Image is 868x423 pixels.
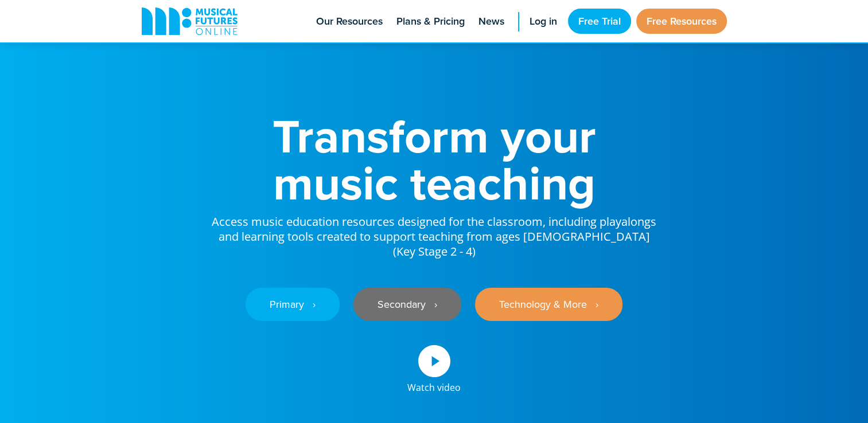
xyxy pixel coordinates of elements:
[246,288,340,321] a: Primary ‎‏‏‎ ‎ ›
[353,288,461,321] a: Secondary ‎‏‏‎ ‎ ›
[478,14,504,29] span: News
[636,9,727,34] a: Free Resources
[211,206,658,259] p: Access music education resources designed for the classroom, including playalongs and learning to...
[475,288,622,321] a: Technology & More ‎‏‏‎ ‎ ›
[530,14,557,29] span: Log in
[407,377,461,392] div: Watch video
[211,112,658,206] h1: Transform your music teaching
[568,9,631,34] a: Free Trial
[396,14,465,29] span: Plans & Pricing
[316,14,383,29] span: Our Resources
